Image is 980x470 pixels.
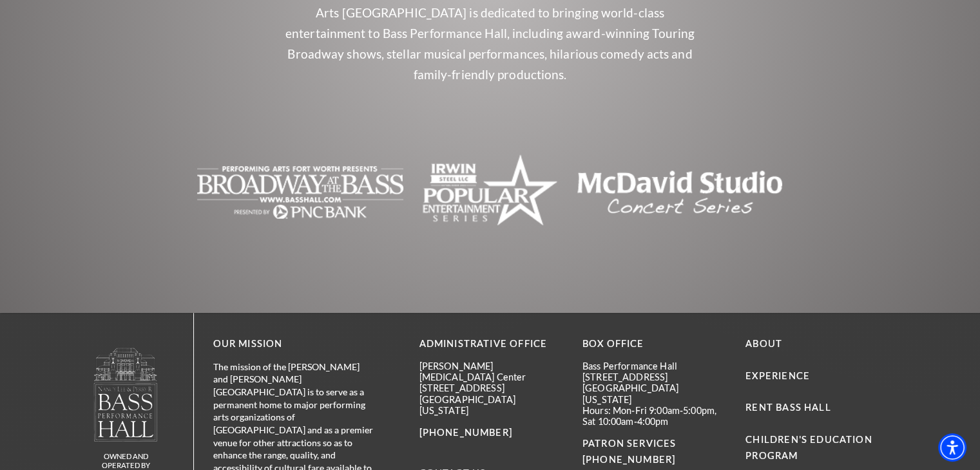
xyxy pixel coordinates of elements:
a: Text logo for "McDavid Studio Concert Series" in a clean, modern font. - open in a new tab [577,183,783,198]
p: [GEOGRAPHIC_DATA][US_STATE] [582,382,726,405]
p: Administrative Office [419,336,563,352]
img: Text logo for "McDavid Studio Concert Series" in a clean, modern font. [577,154,783,231]
a: Experience [745,370,810,381]
img: The image is completely blank with no visible content. [423,149,557,235]
p: [PHONE_NUMBER] [419,425,563,441]
p: BOX OFFICE [582,336,726,352]
a: The image is completely blank with no visible content. - open in a new tab [423,183,557,198]
a: Children's Education Program [745,434,872,461]
div: Accessibility Menu [938,433,966,462]
img: The image is blank or empty. [197,154,403,231]
p: OUR MISSION [213,336,374,352]
p: [GEOGRAPHIC_DATA][US_STATE] [419,394,563,417]
a: The image is blank or empty. - open in a new tab [197,183,403,198]
a: About [745,338,782,349]
p: Bass Performance Hall [582,361,726,371]
p: [STREET_ADDRESS] [419,382,563,393]
p: PATRON SERVICES [PHONE_NUMBER] [582,436,726,468]
p: [STREET_ADDRESS] [582,371,726,382]
img: owned and operated by Performing Arts Fort Worth, A NOT-FOR-PROFIT 501(C)3 ORGANIZATION [93,347,159,442]
p: Hours: Mon-Fri 9:00am-5:00pm, Sat 10:00am-4:00pm [582,405,726,428]
a: Rent Bass Hall [745,402,831,413]
p: [PERSON_NAME][MEDICAL_DATA] Center [419,361,563,383]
